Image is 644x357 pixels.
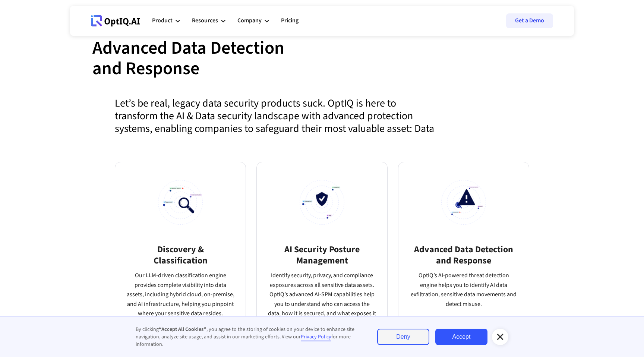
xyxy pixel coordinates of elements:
[377,329,429,345] a: Deny
[268,271,376,342] p: Identify security, privacy, and compliance exposures across all sensitive data assets. OptIQ’s ad...
[237,16,262,26] div: Company
[268,244,376,266] h3: AI Security Posture Management
[192,16,218,26] div: Resources
[192,10,225,32] div: Resources
[92,38,552,97] div: Advanced Data Detection and Response
[159,326,206,333] strong: “Accept All Cookies”
[91,10,140,32] a: Webflow Homepage
[126,271,234,342] p: Our LLM-driven classification engine provides complete visibility into data assets, including hyb...
[301,333,331,341] a: Privacy Policy
[435,329,487,345] a: Accept
[154,244,208,266] h3: Discovery & Classification
[410,271,518,342] p: OptIQ’s AI-powered threat detection engine helps you to identify AI data exfiltration, sensitive ...
[152,16,173,26] div: Product
[410,244,518,266] h3: Advanced Data Detection and Response
[281,10,299,32] a: Pricing
[136,326,362,348] div: By clicking , you agree to the storing of cookies on your device to enhance site navigation, anal...
[237,10,269,32] div: Company
[152,10,180,32] div: Product
[506,13,553,28] a: Get a Demo
[92,97,435,144] div: Let’s be real, legacy data security products suck. OptIQ is here to transform the AI & Data secur...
